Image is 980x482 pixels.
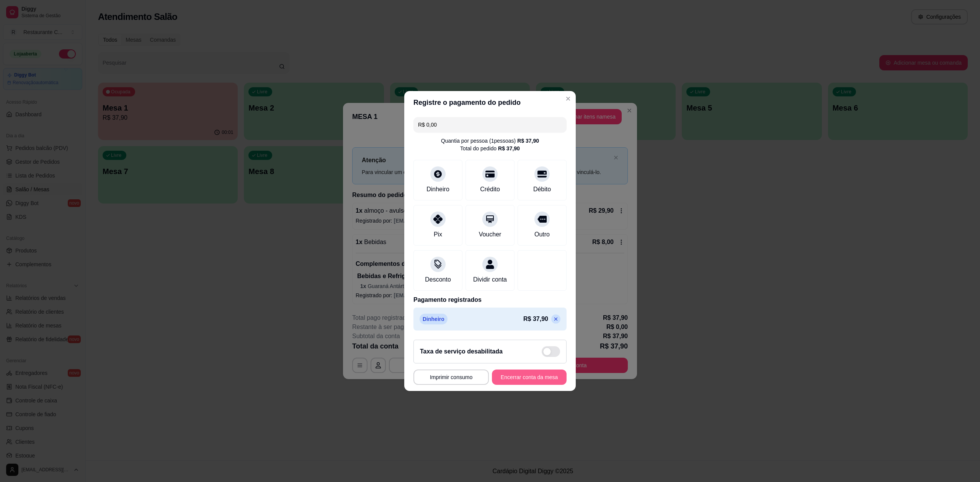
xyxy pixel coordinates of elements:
div: Outro [534,230,550,239]
div: R$ 37,90 [498,145,520,152]
button: Encerrar conta da mesa [492,370,567,385]
div: R$ 37,90 [517,137,539,145]
div: Desconto [425,275,451,284]
div: Voucher [479,230,501,239]
p: R$ 37,90 [523,314,548,324]
div: Total do pedido [460,145,520,152]
div: Débito [533,185,551,194]
div: Dinheiro [426,185,449,194]
p: Pagamento registrados [413,295,567,305]
header: Registre o pagamento do pedido [404,91,576,114]
input: Ex.: hambúrguer de cordeiro [418,117,562,132]
div: Crédito [480,185,500,194]
div: Pix [434,230,442,239]
div: Quantia por pessoa ( 1 pessoas) [441,137,539,145]
h2: Taxa de serviço desabilitada [420,347,503,356]
div: Dividir conta [473,275,507,284]
p: Dinheiro [420,314,448,324]
button: Imprimir consumo [413,370,489,385]
button: Close [562,93,574,105]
